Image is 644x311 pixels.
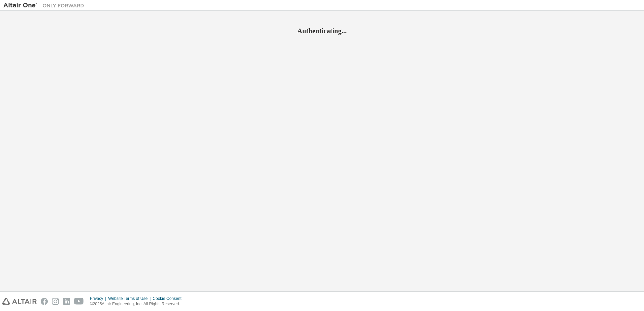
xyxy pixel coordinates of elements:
div: Website Terms of Use [108,296,153,301]
div: Cookie Consent [153,296,185,301]
img: youtube.svg [74,298,84,305]
h2: Authenticating... [3,27,641,35]
img: altair_logo.svg [2,298,37,305]
img: facebook.svg [41,298,48,305]
img: Altair One [3,2,88,9]
p: © 2025 Altair Engineering, Inc. All Rights Reserved. [90,301,186,307]
div: Privacy [90,296,108,301]
img: instagram.svg [52,298,59,305]
img: linkedin.svg [63,298,70,305]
